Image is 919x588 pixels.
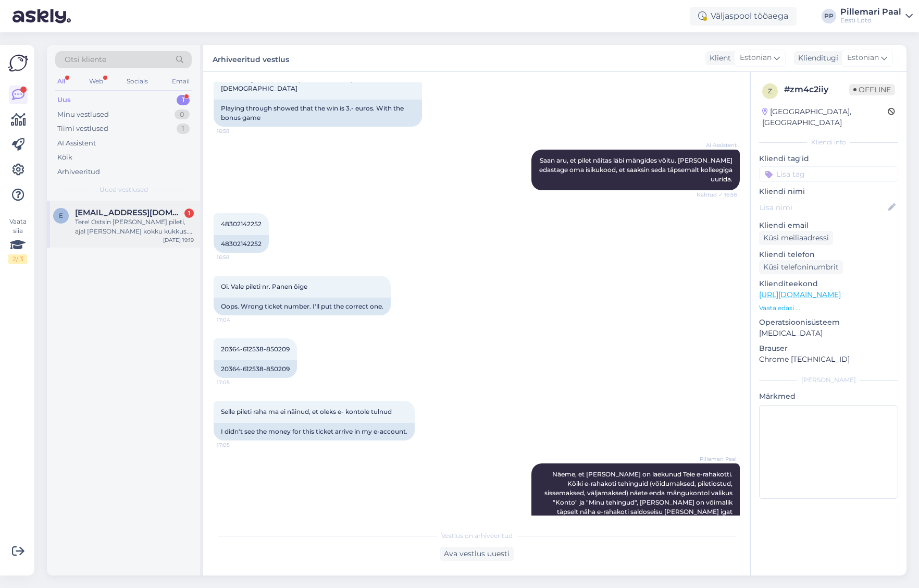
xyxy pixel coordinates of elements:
span: eidzhi@gmail.com [75,208,183,217]
span: 17:05 [217,441,256,449]
div: Kliendi info [759,138,898,147]
div: Kõik [57,152,72,163]
div: AI Assistent [57,138,96,149]
label: Arhiveeritud vestlus [213,51,289,65]
span: Pillemari Paal [698,455,737,463]
p: Märkmed [759,391,898,402]
div: [PERSON_NAME] [759,375,898,385]
div: 48302142252 [214,235,269,253]
div: Küsi telefoninumbrit [759,260,843,274]
div: Oops. Wrong ticket number. I'll put the correct one. [214,298,391,315]
div: PP [822,9,836,23]
input: Lisa nimi [760,202,886,213]
div: Arhiveeritud [57,167,100,177]
span: Oi. Vale pileti nr. Panen õige [221,283,307,290]
div: Küsi meiliaadressi [759,231,833,245]
p: Kliendi nimi [759,186,898,197]
span: e [59,212,63,219]
p: Brauser [759,343,898,354]
img: Askly Logo [8,53,28,73]
div: 1 [177,124,190,134]
p: Klienditeekond [759,278,898,289]
input: Lisa tag [759,166,898,182]
div: 1 [177,95,190,105]
span: AI Assistent [698,141,737,149]
div: Minu vestlused [57,109,109,120]
div: Uus [57,95,71,105]
div: Tiimi vestlused [57,124,108,134]
span: Saan aru, et pilet näitas läbi mängides võitu. [PERSON_NAME] edastage oma isikukood, et saaksin s... [539,156,734,183]
span: Otsi kliente [65,54,106,65]
div: Klient [705,53,731,64]
div: [GEOGRAPHIC_DATA], [GEOGRAPHIC_DATA] [762,106,888,128]
a: Pillemari PaalEesti Loto [840,8,913,24]
span: 16:58 [217,253,256,261]
p: Operatsioonisüsteem [759,317,898,328]
div: Klienditugi [794,53,838,64]
span: 17:04 [217,316,256,324]
div: 20364-612538-850209 [214,360,297,378]
div: I didn't see the money for this ticket arrive in my e-account. [214,423,415,440]
span: Offline [849,84,895,95]
p: Chrome [TECHNICAL_ID] [759,354,898,365]
div: All [55,75,67,88]
div: Tere! Ostsin [PERSON_NAME] pileti, ajal [PERSON_NAME] kokku kukkus. Raha laks maha, ma nüüd näen,... [75,217,194,236]
span: 16:58 [217,127,256,135]
div: [DATE] 19:19 [163,236,194,244]
span: Estonian [740,52,772,64]
p: Kliendi tag'id [759,153,898,164]
span: Uued vestlused [100,185,148,194]
div: Väljaspool tööaega [690,7,797,26]
span: 17:05 [217,378,256,386]
span: Nähtud ✓ 16:58 [697,191,737,199]
div: Pillemari Paal [840,8,901,16]
a: [URL][DOMAIN_NAME] [759,290,841,299]
div: Web [87,75,105,88]
p: [MEDICAL_DATA] [759,328,898,339]
div: # zm4c2iiy [784,83,849,96]
div: Playing through showed that the win is 3.- euros. With the bonus game [214,100,422,127]
span: 48302142252 [221,220,262,228]
div: Email [170,75,192,88]
span: Selle pileti raha ma ei näinud, et oleks e- kontole tulnud [221,408,392,415]
p: Kliendi email [759,220,898,231]
span: Näeme, et [PERSON_NAME] on laekunud Teie e-rahakotti. Kõiki e-rahakoti tehinguid (võidumaksed, pi... [544,470,734,525]
div: 1 [184,209,194,218]
p: Vaata edasi ... [759,303,898,313]
span: Estonian [847,52,879,64]
div: Vaata siia [8,217,27,264]
span: 20364-612538-850209 [221,345,290,353]
span: Vestlus on arhiveeritud [441,531,513,541]
p: Kliendi telefon [759,249,898,260]
div: 0 [175,109,190,120]
div: 2 / 3 [8,254,27,264]
div: Ava vestlus uuesti [440,547,514,561]
div: Socials [125,75,150,88]
span: z [768,87,772,95]
div: Eesti Loto [840,16,901,24]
